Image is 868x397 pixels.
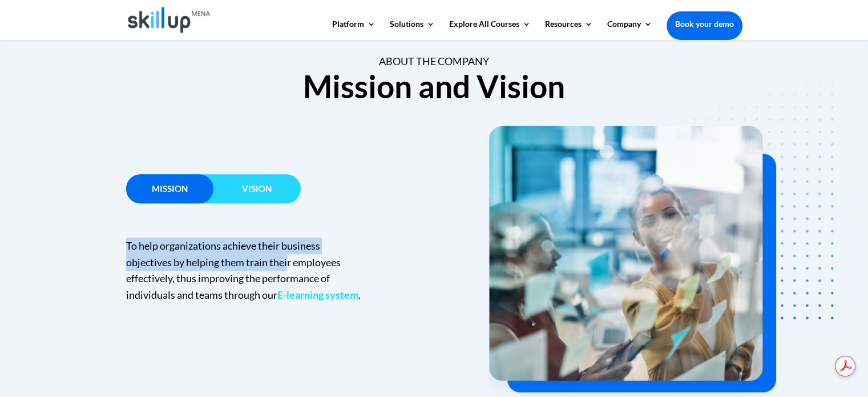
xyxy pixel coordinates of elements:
iframe: Chat Widget [811,342,868,397]
div: About the Company [126,55,742,68]
a: E-learning system [277,288,358,301]
span: Vision [242,183,272,194]
a: Solutions [390,20,435,39]
a: Book your demo [667,11,742,37]
img: Skillup Mena [128,7,211,33]
h2: Mission and Vision [126,71,742,108]
a: Resources [545,20,593,39]
a: Company [607,20,652,39]
span: Mission [152,183,188,194]
a: Explore All Courses [449,20,531,39]
p: To help organizations achieve their business objectives by helping them train their employees eff... [126,238,365,303]
a: Platform [332,20,376,39]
